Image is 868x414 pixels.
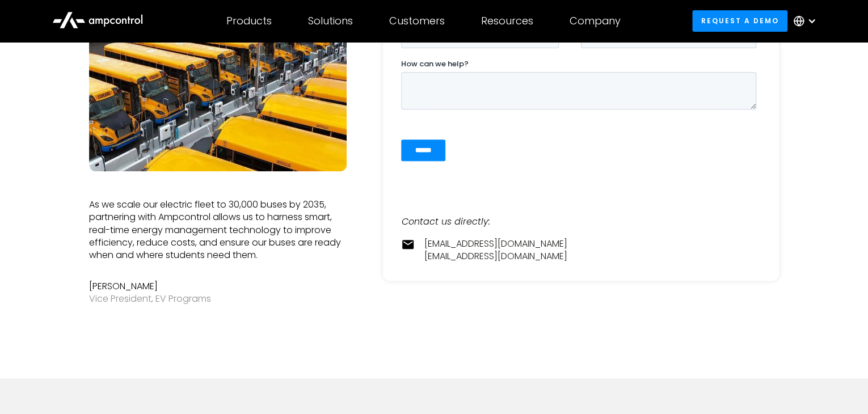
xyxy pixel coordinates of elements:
[389,15,445,27] div: Customers
[692,10,787,31] a: Request a demo
[308,15,353,27] div: Solutions
[481,15,533,27] div: Resources
[424,238,567,250] a: [EMAIL_ADDRESS][DOMAIN_NAME]
[570,15,621,27] div: Company
[226,15,272,27] div: Products
[401,216,761,228] div: Contact us directly:
[424,250,567,263] a: [EMAIL_ADDRESS][DOMAIN_NAME]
